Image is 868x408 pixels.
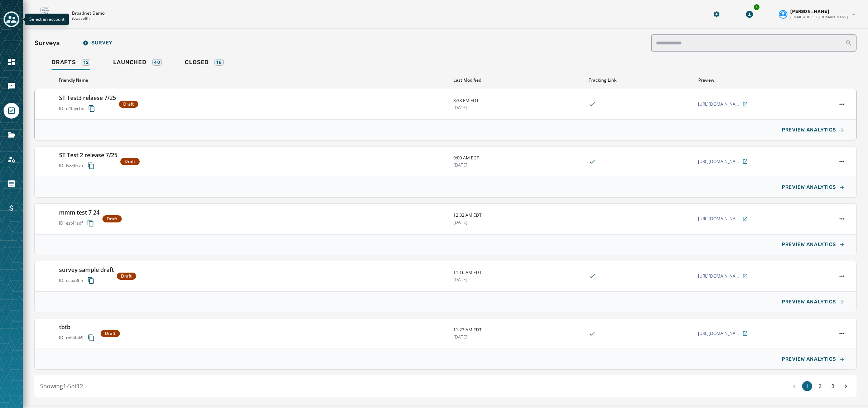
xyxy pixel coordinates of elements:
button: tbtb action menu [837,328,847,339]
p: rbwave8h [72,16,90,21]
a: [URL][DOMAIN_NAME] [698,216,748,222]
span: [PERSON_NAME] [790,9,829,14]
button: ST Test3 relaese 7/25 action menu [837,99,847,109]
a: Navigate to Billing [4,200,19,216]
a: [URL][DOMAIN_NAME] [698,273,748,279]
span: PREVIEW ANALYTICS [782,356,836,362]
div: 18 [214,59,224,66]
span: [URL][DOMAIN_NAME] [698,331,741,336]
span: [DATE] [453,277,583,283]
span: Draft [121,273,132,279]
a: Navigate to Surveys [4,103,19,119]
span: Survey [83,40,112,46]
div: Tracking Link [589,77,693,83]
button: Copy survey ID to clipboard [85,102,98,115]
span: [URL][DOMAIN_NAME] [698,273,741,279]
span: Closed [185,59,209,66]
button: mmm test 7 24 action menu [837,214,847,224]
div: 12 [82,59,91,66]
h3: survey sample draft [59,265,114,274]
span: 11:16 AM EDT [453,270,583,275]
body: Rich Text Area [6,6,265,14]
a: Navigate to Orders [4,176,19,192]
a: Closed18 [179,55,229,72]
button: survey sample draft action menu [837,271,847,281]
span: [DATE] [453,334,583,340]
button: PREVIEW ANALYTICS [776,352,850,366]
span: ezt4radf [66,220,83,226]
span: 9:00 AM EDT [453,155,583,161]
a: [URL][DOMAIN_NAME] [698,331,748,336]
button: Copy survey ID to clipboard [84,217,97,230]
button: Survey [77,36,118,50]
span: ID: [59,220,64,226]
a: Navigate to Files [4,127,19,143]
span: ID: [59,335,64,341]
a: [URL][DOMAIN_NAME] [698,101,748,107]
span: Showing 1 - 5 of 12 [40,382,83,390]
span: PREVIEW ANALYTICS [782,127,836,133]
div: Last Modified [453,77,583,83]
span: o4f5ychx [66,106,84,111]
span: PREVIEW ANALYTICS [782,299,836,305]
button: Copy survey ID to clipboard [85,159,97,172]
div: 1 [753,4,760,11]
a: Drafts12 [46,55,96,72]
span: 3:33 PM EDT [453,98,583,104]
span: Draft [125,159,135,164]
span: PREVIEW ANALYTICS [782,184,836,190]
button: PREVIEW ANALYTICS [776,180,850,195]
span: - [589,216,590,222]
span: 12:32 AM EDT [453,212,583,218]
h3: tbtb [59,323,98,331]
button: Manage global settings [710,8,723,21]
a: Navigate to Messaging [4,78,19,94]
div: Friendly Name [59,77,448,83]
span: [URL][DOMAIN_NAME] [698,101,741,107]
a: Navigate to Home [4,54,19,70]
button: Copy survey ID to clipboard [85,331,98,344]
a: [URL][DOMAIN_NAME] [698,159,748,164]
button: PREVIEW ANALYTICS [776,295,850,309]
button: PREVIEW ANALYTICS [776,237,850,252]
h2: Surveys [34,38,60,48]
span: Draft [123,101,134,107]
span: [DATE] [453,162,583,168]
h3: ST Test3 relaese 7/25 [59,93,116,102]
button: 3 [828,381,838,391]
a: Launched40 [107,55,168,72]
span: Draft [107,216,117,222]
span: ID: [59,278,64,283]
div: 40 [152,59,162,66]
span: [DATE] [453,105,583,111]
span: [URL][DOMAIN_NAME] [698,159,741,164]
button: PREVIEW ANALYTICS [776,123,850,137]
span: Draft [105,331,116,336]
button: Copy survey ID to clipboard [85,274,97,287]
button: 1 [802,381,812,391]
p: Broadnet Demo [72,10,105,16]
span: ID: [59,163,64,169]
span: Drafts [52,59,76,66]
span: fwvjhsxu [66,163,83,169]
h3: ST Test 2 release 7/25 [59,151,117,159]
button: Toggle account select drawer [4,11,19,27]
button: Download Menu [743,8,756,21]
button: User settings [776,6,859,23]
div: Preview [698,77,828,83]
span: ocoa3tin [66,278,83,283]
span: [DATE] [453,220,583,225]
a: Navigate to Account [4,152,19,167]
span: PREVIEW ANALYTICS [782,242,836,248]
button: ST Test 2 release 7/25 action menu [837,157,847,167]
span: Launched [113,59,146,66]
span: Select an account [29,16,64,22]
span: [EMAIL_ADDRESS][DOMAIN_NAME] [790,14,848,20]
h3: mmm test 7 24 [59,208,100,217]
button: 2 [815,381,825,391]
span: ro6i4nk9 [66,335,83,341]
span: [URL][DOMAIN_NAME] [698,216,741,222]
span: 11:23 AM EDT [453,327,583,333]
span: ID: [59,106,64,111]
